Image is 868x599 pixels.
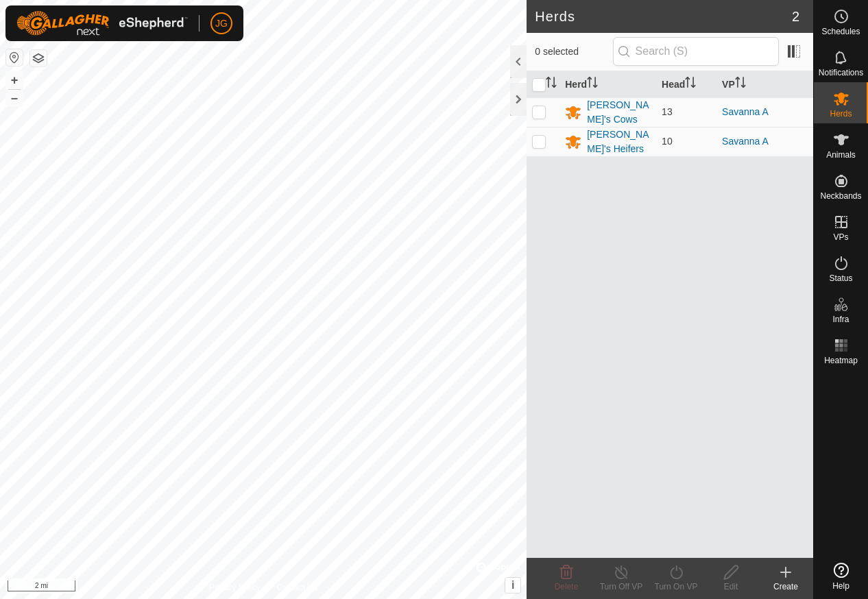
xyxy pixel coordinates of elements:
span: Schedules [821,27,860,36]
span: Animals [826,151,856,159]
div: Turn Off VP [594,580,649,593]
input: Search (S) [613,37,779,66]
div: Edit [703,580,758,593]
th: Head [656,71,716,98]
a: Savanna A [722,136,769,147]
button: Reset Map [6,49,23,66]
button: Map Layers [30,50,47,66]
span: 10 [662,136,673,147]
a: Privacy Policy [209,581,261,594]
p-sorticon: Activate to sort [735,79,746,90]
p-sorticon: Activate to sort [587,79,598,90]
span: Help [832,582,849,590]
span: Heatmap [824,356,858,365]
span: 13 [662,106,673,117]
p-sorticon: Activate to sort [685,79,696,90]
button: – [6,90,23,106]
span: Herds [830,110,852,118]
span: VPs [833,233,848,241]
div: Create [758,580,813,593]
a: Savanna A [722,106,769,117]
img: Gallagher Logo [16,11,188,36]
a: Contact Us [277,581,317,594]
span: Notifications [819,69,863,77]
span: Status [829,274,852,282]
div: [PERSON_NAME]'s Cows [587,98,651,127]
button: i [505,578,520,593]
span: 0 selected [535,45,612,59]
span: i [511,579,514,591]
th: VP [716,71,813,98]
p-sorticon: Activate to sort [546,79,557,90]
th: Herd [559,71,656,98]
span: 2 [792,6,799,27]
span: JG [215,16,228,31]
a: Help [814,557,868,596]
span: Infra [832,315,849,323]
button: + [6,72,23,88]
h2: Herds [535,8,792,25]
div: Turn On VP [649,580,703,593]
span: Neckbands [820,192,861,200]
div: [PERSON_NAME]'s Heifers [587,127,651,156]
span: Delete [555,582,579,591]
